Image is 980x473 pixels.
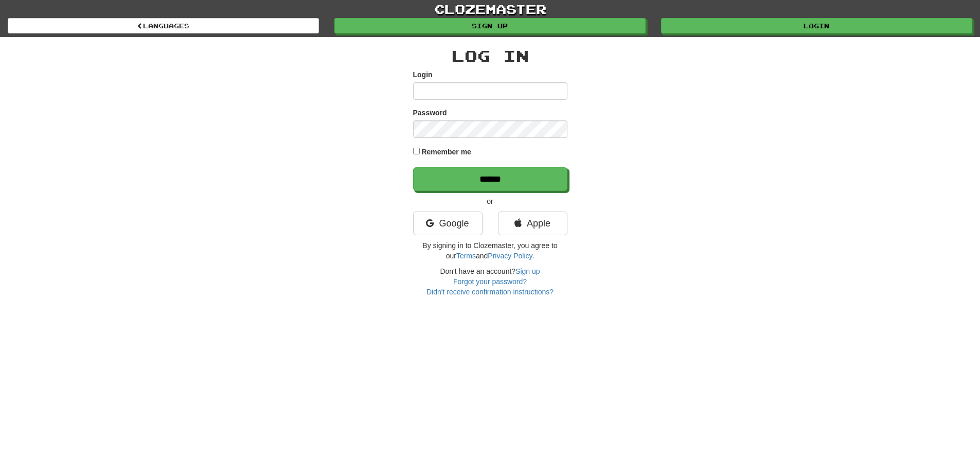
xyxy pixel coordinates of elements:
a: Languages [8,18,319,33]
a: Privacy Policy [488,252,532,260]
label: Login [413,69,433,80]
h2: Log In [413,47,567,64]
a: Didn't receive confirmation instructions? [426,288,554,296]
label: Password [413,108,447,118]
a: Apple [498,212,567,235]
a: Sign up [515,267,540,275]
a: Terms [456,252,476,260]
a: Sign up [334,18,646,33]
label: Remember me [421,147,471,157]
p: or [413,196,567,206]
a: Forgot your password? [453,277,527,286]
a: Google [413,212,483,235]
p: By signing in to Clozemaster, you agree to our and . [413,240,567,261]
a: Login [661,18,972,33]
div: Don't have an account? [413,266,567,297]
